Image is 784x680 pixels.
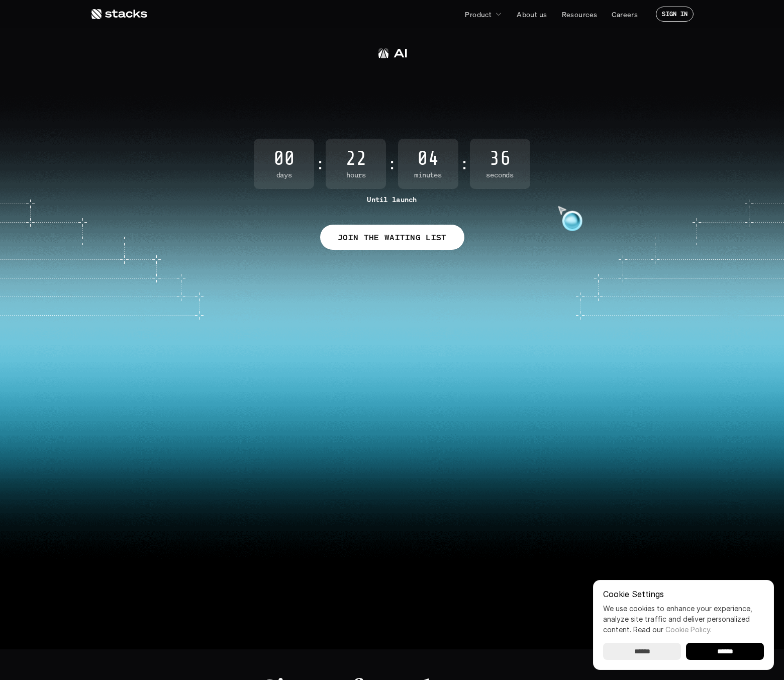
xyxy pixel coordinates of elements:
[603,603,764,635] p: We use cookies to enhance your experience, analyze site traffic and deliver personalized content.
[525,71,552,117] span: n
[662,11,688,18] p: SIGN IN
[398,171,458,179] span: Minutes
[254,171,314,179] span: Days
[656,7,694,22] a: SIGN IN
[552,71,567,117] span: t
[612,9,638,20] p: Careers
[303,71,330,117] span: u
[517,9,547,20] p: About us
[470,171,530,179] span: Seconds
[232,71,255,117] span: c
[254,149,314,169] span: 00
[388,155,396,172] strong: :
[562,9,598,20] p: Resources
[470,149,530,169] span: 36
[465,9,492,20] p: Product
[502,71,525,117] span: e
[567,71,587,117] span: s
[511,5,553,23] a: About us
[371,71,383,117] span: i
[556,5,604,23] a: Resources
[398,149,458,169] span: 04
[478,71,502,117] span: g
[606,5,644,23] a: Careers
[326,149,386,169] span: 22
[357,71,371,117] span: t
[665,625,710,634] a: Cookie Policy
[443,71,478,117] span: A
[326,171,386,179] span: Hours
[338,230,447,245] p: JOIN THE WAITING LIST
[460,155,468,172] strong: :
[410,71,434,117] span: g
[277,71,303,117] span: o
[255,71,277,117] span: c
[383,71,410,117] span: n
[316,155,324,172] strong: :
[330,71,357,117] span: n
[603,590,764,598] p: Cookie Settings
[197,71,232,117] span: A
[633,625,712,634] span: Read our .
